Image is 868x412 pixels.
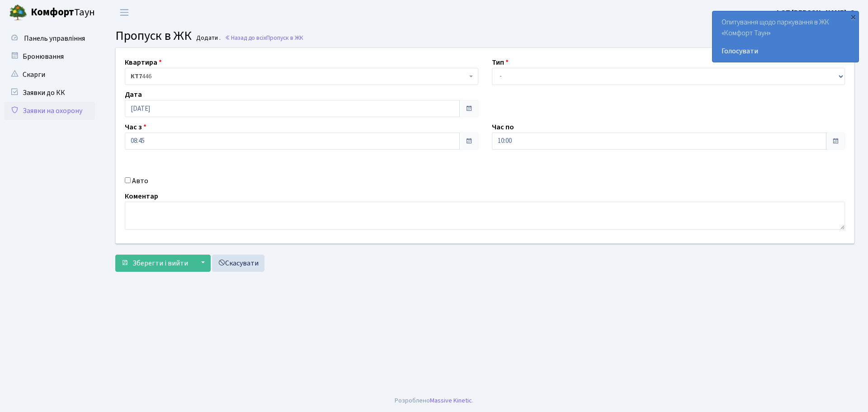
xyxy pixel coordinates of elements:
label: Квартира [125,57,162,68]
label: Коментар [125,191,158,202]
b: ФОП [PERSON_NAME]. О. [775,8,857,18]
label: Дата [125,89,142,100]
b: Комфорт [31,5,74,19]
small: Додати . [194,34,221,42]
button: Переключити навігацію [113,5,136,20]
a: Бронювання [5,47,95,66]
label: Тип [492,57,509,68]
a: Назад до всіхПропуск в ЖК [225,33,303,42]
a: Скасувати [212,255,264,272]
a: Скарги [5,66,95,84]
a: Голосувати [722,46,849,57]
b: КТ7 [131,72,142,81]
span: Таун [31,5,95,20]
div: Опитування щодо паркування в ЖК «Комфорт Таун» [712,11,859,62]
button: Зберегти і вийти [115,255,194,272]
span: <b>КТ7</b>&nbsp;&nbsp;&nbsp;446 [125,68,478,85]
span: Пропуск в ЖК [266,33,303,42]
span: Пропуск в ЖК [115,27,192,45]
div: × [849,12,858,21]
a: Заявки на охорону [5,102,95,120]
a: ФОП [PERSON_NAME]. О. [775,7,857,18]
a: Панель управління [5,29,95,47]
a: Massive Kinetic [430,396,472,405]
label: Час з [125,122,146,133]
span: Панель управління [24,33,85,43]
a: Заявки до КК [5,84,95,102]
div: Розроблено . [395,396,473,406]
label: Час по [492,122,514,133]
label: Авто [132,175,148,186]
img: logo.png [9,4,27,22]
span: <b>КТ7</b>&nbsp;&nbsp;&nbsp;446 [131,72,467,81]
span: Зберегти і вийти [132,258,188,268]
